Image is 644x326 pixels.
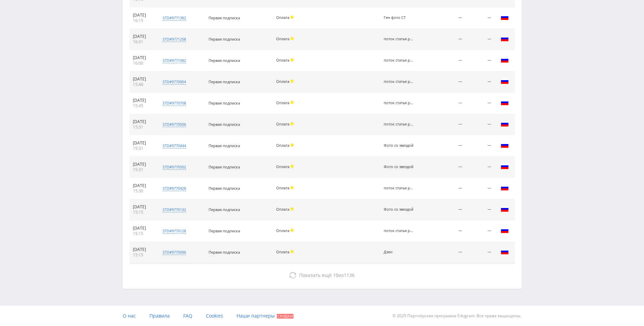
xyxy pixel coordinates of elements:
[133,61,153,66] div: 16:00
[276,164,289,169] span: Оплата
[290,250,294,253] span: Холд
[133,103,153,109] div: 15:45
[133,210,153,215] div: 15:15
[290,165,294,168] span: Холд
[276,100,289,105] span: Оплата
[209,58,240,63] span: Первая подписка
[163,250,186,255] div: std#9770096
[209,15,240,20] span: Первая подписка
[431,178,466,199] td: —
[133,226,153,231] div: [DATE]
[290,79,294,83] span: Холд
[501,226,509,234] img: rus.png
[209,186,240,191] span: Первая подписка
[163,228,186,234] div: std#9770128
[133,188,153,194] div: 15:30
[133,247,153,252] div: [DATE]
[501,34,509,43] img: rus.png
[501,77,509,85] img: rus.png
[466,242,494,263] td: —
[209,207,240,212] span: Первая подписка
[384,165,414,169] div: Фото со звездой
[384,101,414,105] div: поток статья рерайт
[466,114,494,135] td: —
[276,15,289,20] span: Оплата
[299,272,332,278] span: Показать ещё
[431,135,466,157] td: —
[149,306,170,326] a: Правила
[384,229,414,233] div: поток статья рерайт
[183,306,192,326] a: FAQ
[431,114,466,135] td: —
[209,250,240,255] span: Первая подписка
[277,314,293,319] span: Скидки
[501,205,509,213] img: rus.png
[290,101,294,104] span: Холд
[209,79,240,84] span: Первая подписка
[466,199,494,220] td: —
[501,141,509,149] img: rus.png
[206,312,223,319] span: Cookies
[290,143,294,147] span: Холд
[466,157,494,178] td: —
[133,34,153,39] div: [DATE]
[133,162,153,167] div: [DATE]
[133,204,153,210] div: [DATE]
[209,143,240,148] span: Первая подписка
[133,76,153,82] div: [DATE]
[123,306,136,326] a: О нас
[299,272,355,278] span: из
[501,98,509,107] img: rus.png
[209,122,240,127] span: Первая подписка
[163,79,186,85] div: std#9770904
[276,228,289,233] span: Оплата
[466,29,494,50] td: —
[501,13,509,21] img: rus.png
[209,164,240,169] span: Первая подписка
[133,183,153,188] div: [DATE]
[325,306,521,326] div: © 2025 Партнёрская программа Edugram. Все права защищены.
[163,143,186,148] div: std#9770444
[384,16,414,20] div: Ген фото СТ
[276,249,289,254] span: Оплата
[163,186,186,191] div: std#9770428
[466,50,494,71] td: —
[133,252,153,258] div: 15:15
[133,39,153,45] div: 16:01
[431,199,466,220] td: —
[276,36,289,41] span: Оплата
[384,143,414,148] div: Фото со звездой
[133,98,153,103] div: [DATE]
[133,124,153,130] div: 15:31
[290,37,294,40] span: Холд
[290,229,294,232] span: Холд
[501,56,509,64] img: rus.png
[431,220,466,242] td: —
[431,7,466,29] td: —
[431,93,466,114] td: —
[466,7,494,29] td: —
[163,37,186,42] div: std#9771258
[384,122,414,126] div: поток статья рерайт
[431,71,466,93] td: —
[237,312,275,319] span: Наши партнеры
[133,231,153,236] div: 15:15
[290,122,294,125] span: Холд
[466,220,494,242] td: —
[431,29,466,50] td: —
[276,207,289,212] span: Оплата
[163,15,186,21] div: std#9771382
[133,18,153,23] div: 16:15
[344,272,355,278] span: 1136
[163,100,186,106] div: std#9770708
[133,55,153,61] div: [DATE]
[163,164,186,170] div: std#9770502
[501,184,509,192] img: rus.png
[276,121,289,126] span: Оплата
[209,228,240,233] span: Первая подписка
[431,242,466,263] td: —
[384,250,414,254] div: Дзен
[133,13,153,18] div: [DATE]
[384,37,414,41] div: поток статья рерайт
[290,16,294,19] span: Холд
